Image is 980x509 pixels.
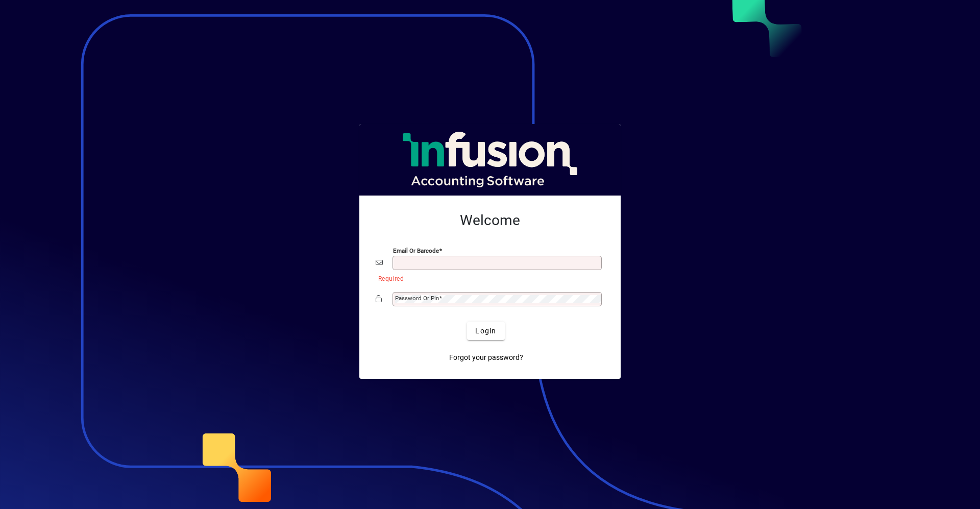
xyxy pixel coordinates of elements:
[395,295,439,302] mat-label: Password or Pin
[376,212,604,229] h2: Welcome
[449,352,523,363] span: Forgot your password?
[445,348,527,367] a: Forgot your password?
[393,247,439,254] mat-label: Email or Barcode
[475,326,496,336] span: Login
[467,322,504,340] button: Login
[378,273,596,283] mat-error: Required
